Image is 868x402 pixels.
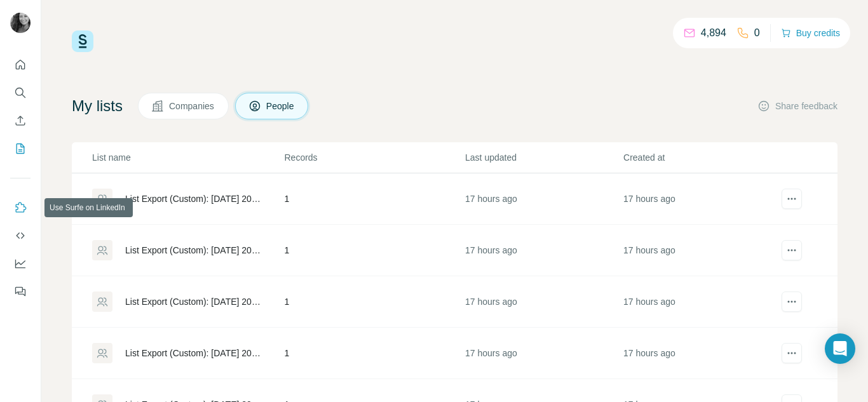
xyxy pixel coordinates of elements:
button: Search [10,81,31,104]
td: 1 [283,328,465,379]
p: List name [92,151,283,164]
td: 17 hours ago [623,225,781,276]
td: 1 [283,276,465,328]
td: 17 hours ago [465,328,623,379]
div: List Export (Custom): [DATE] 20:13 [125,295,262,308]
td: 17 hours ago [465,173,623,225]
td: 1 [283,173,465,225]
button: actions [782,343,802,363]
p: 0 [754,25,760,41]
p: 4,894 [701,25,726,41]
p: Created at [623,151,780,164]
div: List Export (Custom): [DATE] 20:13 [125,192,262,205]
button: Enrich CSV [10,109,31,132]
button: Use Surfe on LinkedIn [10,196,31,219]
button: Dashboard [10,252,31,275]
div: Open Intercom Messenger [825,333,855,364]
td: 17 hours ago [465,276,623,328]
button: Buy credits [781,24,840,42]
td: 17 hours ago [623,173,781,225]
span: Companies [169,100,215,112]
button: Feedback [10,280,31,303]
img: Surfe Logo [72,30,93,52]
p: Records [284,151,464,164]
td: 1 [283,225,465,276]
button: actions [782,240,802,260]
div: List Export (Custom): [DATE] 20:13 [125,244,262,257]
td: 17 hours ago [623,328,781,379]
button: Quick start [10,53,31,76]
h4: My lists [72,96,123,116]
button: actions [782,291,802,312]
td: 17 hours ago [465,225,623,276]
div: List Export (Custom): [DATE] 20:12 [125,347,262,359]
button: actions [782,189,802,209]
button: My lists [10,137,31,160]
span: People [266,100,295,112]
img: Avatar [10,13,31,33]
button: Share feedback [757,100,837,112]
p: Last updated [465,151,622,164]
button: Use Surfe API [10,224,31,247]
td: 17 hours ago [623,276,781,328]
